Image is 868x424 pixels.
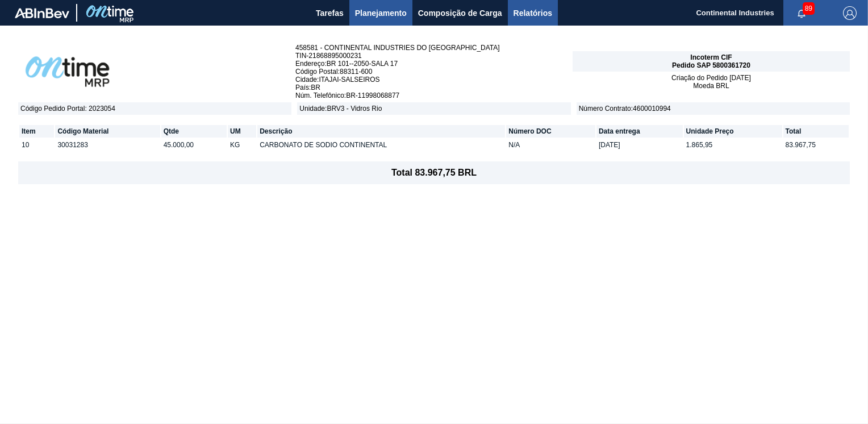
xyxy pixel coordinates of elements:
span: TIN - 21868895000231 [295,52,573,60]
img: Logout [843,6,857,20]
th: Qtde [161,125,227,138]
span: Criação do Pedido [DATE] [671,74,751,82]
th: Item [19,125,54,138]
span: Tarefas [316,6,344,20]
span: Composição de Carga [418,6,502,20]
span: Número Contrato : 4600010994 [577,102,850,115]
span: Código Postal : 88311-600 [295,68,573,76]
td: 10 [19,139,54,151]
th: Descrição [257,125,505,138]
td: 45.000,00 [161,139,227,151]
td: [DATE] [596,139,683,151]
span: Código Pedido Portal : 2023054 [18,102,291,115]
img: abOntimeLogoPreto.41694eb1.png [18,49,117,94]
img: TNhmsLtSVTkK8tSr43FrP2fwEKptu5GPRR3wAAAABJRU5ErkJggg== [15,8,69,18]
span: Endereço : BR 101--2050-SALA 17 [295,60,573,68]
td: 1.865,95 [684,139,782,151]
span: Pedido SAP 5800361720 [672,61,750,69]
span: 89 [803,2,815,15]
span: Cidade : ITAJAI-SALSEIROS [295,76,573,84]
td: 83.967,75 [783,139,849,151]
footer: Total 83.967,75 BRL [18,161,850,184]
th: Unidade Preço [684,125,782,138]
td: CARBONATO DE SODIO CONTINENTAL [257,139,505,151]
span: 458581 - CONTINENTAL INDUSTRIES DO [GEOGRAPHIC_DATA] [295,44,573,52]
span: País : BR [295,84,573,92]
button: Notificações [783,5,820,21]
span: Planejamento [355,6,407,20]
td: KG [228,139,256,151]
th: Número DOC [506,125,595,138]
th: Total [783,125,849,138]
span: Incoterm CIF [690,53,732,61]
span: Unidade : BRV3 - Vidros Rio [297,102,570,115]
th: Data entrega [596,125,683,138]
th: UM [228,125,256,138]
td: 30031283 [55,139,160,151]
td: N/A [506,139,595,151]
span: Núm. Telefônico : BR-11998068877 [295,92,573,99]
span: Moeda BRL [693,82,729,90]
th: Código Material [55,125,160,138]
span: Relatórios [514,6,552,20]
